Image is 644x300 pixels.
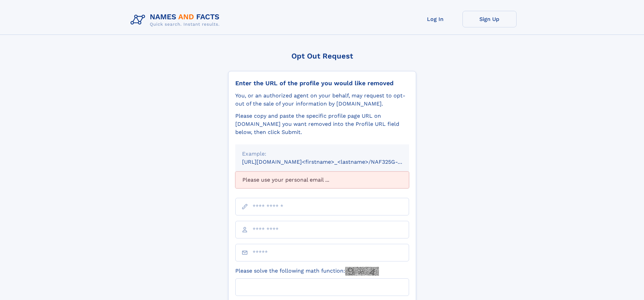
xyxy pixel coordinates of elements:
div: Example: [242,150,402,158]
div: You, or an authorized agent on your behalf, may request to opt-out of the sale of your informatio... [235,92,409,108]
div: Opt Out Request [228,52,416,60]
a: Log In [408,11,462,27]
label: Please solve the following math function: [235,267,379,276]
a: Sign Up [462,11,517,27]
img: Logo Names and Facts [128,11,225,29]
div: Enter the URL of the profile you would like removed [235,79,409,87]
div: Please use your personal email ... [235,171,409,188]
div: Please copy and paste the specific profile page URL on [DOMAIN_NAME] you want removed into the Pr... [235,112,409,136]
small: [URL][DOMAIN_NAME]<firstname>_<lastname>/NAF325G-xxxxxxxx [242,159,422,165]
